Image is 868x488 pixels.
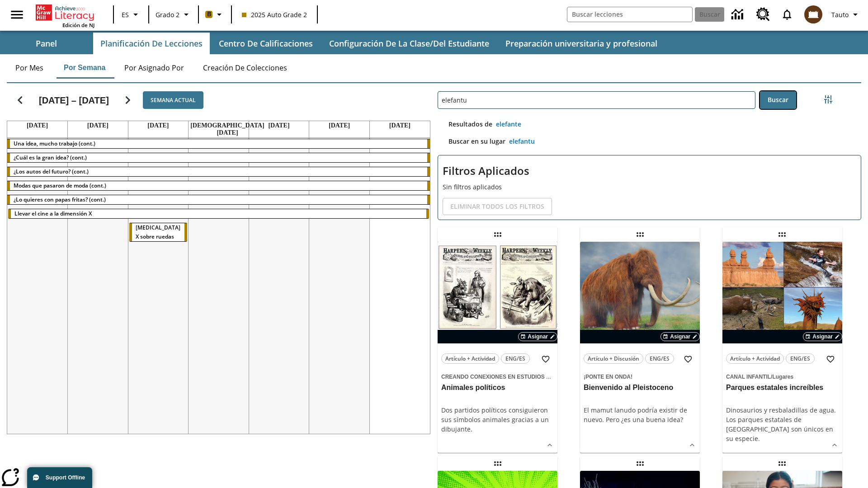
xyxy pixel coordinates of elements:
[786,353,815,364] button: ENG/ES
[57,57,113,79] button: Por semana
[117,6,146,23] button: Lenguaje: ES, Selecciona un idioma
[775,3,799,26] a: Notificaciones
[14,140,95,147] span: Una idea, mucho trabajo (cont.)
[438,136,505,150] p: Buscar en su lugar
[7,181,430,190] div: Modas que pasaron de moda (cont.)
[771,374,772,380] span: /
[730,354,780,363] span: Artículo + Actividad
[1,33,91,54] button: Panel
[136,224,180,240] span: Rayos X sobre ruedas
[62,22,94,28] span: Edición de NJ
[25,121,50,130] a: 18 de agosto de 2025
[660,332,700,341] button: Asignar Elegir fechas
[129,223,188,241] div: Rayos X sobre ruedas
[438,92,755,108] input: Buscar lecciones
[39,95,109,106] h2: [DATE] – [DATE]
[580,242,700,453] div: lesson details
[726,353,784,364] button: Artículo + Actividad
[828,438,841,452] button: Ver más
[117,57,191,79] button: Por asignado por
[116,89,139,112] button: Seguir
[143,91,203,109] button: Semana actual
[726,374,771,380] span: Canal Infantil
[584,405,696,424] div: El mamut lanudo podría existir de nuevo. Pero ¿es una buena idea?
[7,153,430,162] div: ¿Cuál es la gran idea? (cont.)
[491,227,505,242] div: Lección arrastrable: Animales políticos
[189,121,266,137] a: 21 de agosto de 2025
[505,133,538,150] button: elefantu
[7,195,430,204] div: ¿Lo quieres con papas fritas? (cont.)
[828,6,864,23] button: Perfil/Configuración
[146,121,170,130] a: 20 de agosto de 2025
[438,242,557,453] div: lesson details
[645,353,674,364] button: ENG/ES
[831,10,849,19] span: Tauto
[760,91,796,109] button: Buscar
[36,3,94,28] div: Portada
[207,9,211,20] span: B
[528,333,548,341] span: Asignar
[93,33,210,54] button: Planificación de lecciones
[14,182,106,189] span: Modas que pasaron de moda (cont.)
[441,405,554,434] div: Dos partidos políticos consiguieron sus símbolos animales gracias a un dibujante.
[441,374,574,380] span: Creando conexiones en Estudios Sociales
[441,371,554,381] span: Tema: Creando conexiones en Estudios Sociales/Historia de Estados Unidos I
[505,354,525,363] span: ENG/ES
[9,89,32,112] button: Regresar
[726,2,751,27] a: Centro de información
[443,160,856,182] h2: Filtros Aplicados
[819,90,837,108] button: Menú lateral de filtros
[518,332,557,341] button: Asignar Elegir fechas
[584,371,696,381] span: Tema: ¡Ponte en onda!/null
[822,351,839,367] button: Añadir a mis Favoritas
[212,33,320,54] button: Centro de calificaciones
[650,354,670,363] span: ENG/ES
[46,474,85,481] span: Support Offline
[14,168,89,175] span: ¿Los autos del futuro? (cont.)
[196,57,294,79] button: Creación de colecciones
[501,353,530,364] button: ENG/ES
[36,4,94,22] a: Portada
[726,383,839,393] h3: Parques estatales increíbles
[790,354,810,363] span: ENG/ES
[588,354,639,363] span: Artículo + Discusión
[543,438,557,452] button: Ver más
[812,333,833,341] span: Asignar
[322,33,496,54] button: Configuración de la clase/del estudiante
[498,33,665,54] button: Preparación universitaria y profesional
[584,383,696,393] h3: Bienvenido al Pleistoceno
[670,333,690,341] span: Asignar
[387,121,412,130] a: 24 de agosto de 2025
[775,227,789,242] div: Lección arrastrable: Parques estatales increíbles
[327,121,352,130] a: 23 de agosto de 2025
[156,10,179,19] span: Grado 2
[584,374,632,380] span: ¡Ponte en onda!
[491,456,505,471] div: Lección arrastrable: Ecohéroes de cuatro patas
[722,242,842,453] div: lesson details
[202,6,228,23] button: Boost El color de la clase es anaranjado claro. Cambiar el color de la clase.
[85,121,110,130] a: 19 de agosto de 2025
[445,354,495,363] span: Artículo + Actividad
[438,119,492,133] p: Resultados de
[633,456,647,471] div: Lección arrastrable: Pregúntale a la científica: Extraños animales marinos
[242,10,307,19] span: 2025 Auto Grade 2
[7,57,52,79] button: Por mes
[492,116,525,133] button: elefante
[538,351,554,367] button: Añadir a mis Favoritas
[775,456,789,471] div: Lección arrastrable: La dulce historia de las galletas
[685,438,699,452] button: Ver más
[804,5,822,23] img: avatar image
[803,332,842,341] button: Asignar Elegir fechas
[438,155,861,220] div: Filtros Aplicados
[152,6,195,23] button: Grado: Grado 2, Elige un grado
[122,10,129,19] span: ES
[772,374,793,380] span: Lugares
[14,210,92,217] span: Llevar el cine a la dimensión X
[633,227,647,242] div: Lección arrastrable: Bienvenido al Pleistoceno
[751,2,775,27] a: Centro de recursos, Se abrirá en una pestaña nueva.
[584,353,643,364] button: Artículo + Discusión
[726,405,839,443] div: Dinosaurios y resbaladillas de agua. Los parques estatales de [GEOGRAPHIC_DATA] son únicos en su ...
[266,121,291,130] a: 22 de agosto de 2025
[443,182,856,192] p: Sin filtros aplicados
[567,7,692,22] input: Buscar campo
